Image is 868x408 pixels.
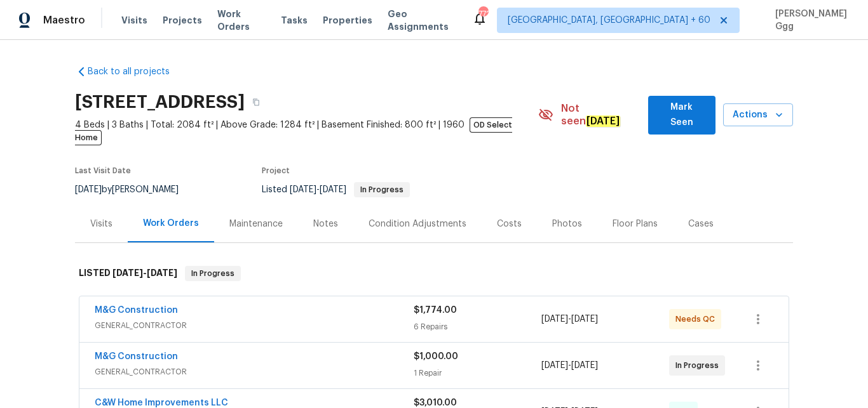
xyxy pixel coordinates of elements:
[369,218,466,230] div: Condition Adjustments
[95,352,178,361] a: M&G Construction
[675,313,720,326] span: Needs QC
[281,16,308,25] span: Tasks
[290,185,316,194] span: [DATE]
[586,115,620,127] em: [DATE]
[497,218,522,230] div: Costs
[147,268,177,277] span: [DATE]
[163,14,202,27] span: Projects
[313,218,338,230] div: Notes
[478,8,487,20] div: 772
[43,14,85,27] span: Maestro
[414,367,541,379] div: 1 Repair
[121,14,147,27] span: Visits
[613,218,658,230] div: Floor Plans
[561,102,641,128] span: Not seen
[75,119,538,144] span: 4 Beds | 3 Baths | Total: 2084 ft² | Above Grade: 1284 ft² | Basement Finished: 800 ft² | 1960
[95,365,414,378] span: GENERAL_CONTRACTOR
[508,14,710,27] span: [GEOGRAPHIC_DATA], [GEOGRAPHIC_DATA] + 60
[541,313,598,326] span: -
[95,306,178,315] a: M&G Construction
[112,268,177,277] span: -
[414,306,457,315] span: $1,774.00
[541,361,568,370] span: [DATE]
[541,359,598,372] span: -
[723,103,793,127] button: Actions
[229,218,283,230] div: Maintenance
[552,218,582,230] div: Photos
[262,185,410,194] span: Listed
[217,8,266,33] span: Work Orders
[770,8,849,33] span: [PERSON_NAME] Ggg
[355,186,409,194] span: In Progress
[290,185,346,194] span: -
[688,218,714,230] div: Cases
[414,352,458,361] span: $1,000.00
[75,182,194,197] div: by [PERSON_NAME]
[186,267,240,280] span: In Progress
[648,96,715,135] button: Mark Seen
[658,100,705,131] span: Mark Seen
[571,361,598,370] span: [DATE]
[112,268,143,277] span: [DATE]
[541,315,568,324] span: [DATE]
[323,14,372,27] span: Properties
[414,398,457,407] span: $3,010.00
[143,217,199,230] div: Work Orders
[75,117,512,145] span: OD Select Home
[320,185,346,194] span: [DATE]
[95,398,228,407] a: C&W Home Improvements LLC
[95,319,414,332] span: GENERAL_CONTRACTOR
[75,253,793,294] div: LISTED [DATE]-[DATE]In Progress
[571,315,598,324] span: [DATE]
[90,218,112,230] div: Visits
[79,266,177,281] h6: LISTED
[388,8,457,33] span: Geo Assignments
[75,185,102,194] span: [DATE]
[675,359,724,372] span: In Progress
[245,91,268,114] button: Copy Address
[262,167,290,174] span: Project
[733,107,783,123] span: Actions
[414,320,541,333] div: 6 Repairs
[75,167,131,174] span: Last Visit Date
[75,96,245,109] h2: [STREET_ADDRESS]
[75,65,197,78] a: Back to all projects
